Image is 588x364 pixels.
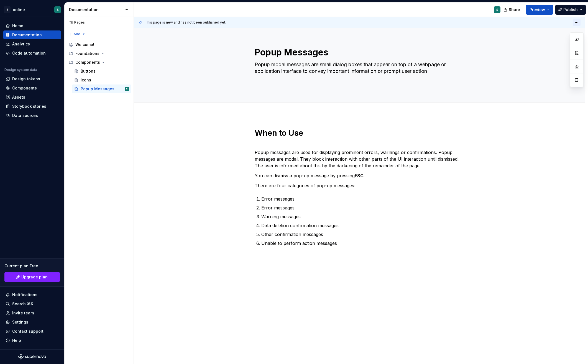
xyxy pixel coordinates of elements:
[3,93,61,102] a: Assets
[3,299,61,308] button: Search ⌘K
[81,68,96,74] div: Buttons
[12,301,33,307] div: Search ⌘K
[4,68,37,72] div: Design system data
[67,40,131,93] div: Page tree
[509,7,520,12] span: Share
[3,21,61,30] a: Home
[3,327,61,336] button: Contact support
[12,113,38,118] div: Data sources
[126,86,128,92] div: S
[75,51,99,56] div: Foundations
[563,7,578,12] span: Publish
[12,41,30,47] div: Analytics
[67,58,131,67] div: Components
[12,310,34,316] div: Invite team
[3,75,61,83] a: Design tokens
[72,76,131,84] a: Icons
[67,49,131,58] div: Foundations
[3,49,61,58] a: Code automation
[12,50,46,56] div: Code automation
[3,318,61,327] a: Settings
[21,274,48,280] span: Upgrade plan
[75,42,94,47] div: Welcome!
[501,5,524,15] button: Share
[12,292,37,298] div: Notifications
[12,319,28,325] div: Settings
[255,172,464,179] p: You can dismiss a pop-up message by pressing .
[12,23,23,29] div: Home
[261,213,464,220] p: Warning messages
[73,32,80,36] span: Add
[67,40,131,49] a: Welcome!
[526,5,553,15] button: Preview
[12,76,40,82] div: Design tokens
[12,85,37,91] div: Components
[261,240,464,247] p: Unable to perform action messages
[1,4,63,16] button: SonlineS
[261,222,464,229] p: Data deletion confirmation messages
[4,263,60,269] div: Current plan : Free
[4,272,60,282] a: Upgrade plan
[81,86,114,92] div: Popup Messages
[3,336,61,345] button: Help
[81,77,91,83] div: Icons
[3,84,61,93] a: Components
[13,7,25,12] div: online
[72,84,131,93] a: Popup MessagesS
[18,354,46,360] svg: Supernova Logo
[530,7,545,12] span: Preview
[261,204,464,211] p: Error messages
[254,60,463,89] textarea: Popup modal messages are small dialog boxes that appear on top of a webpage or application interf...
[3,290,61,299] button: Notifications
[12,104,46,109] div: Storybook stories
[3,111,61,120] a: Data sources
[3,40,61,48] a: Analytics
[67,20,85,25] div: Pages
[75,60,100,65] div: Components
[12,94,25,100] div: Assets
[355,173,364,178] strong: ESC
[261,196,464,202] p: Error messages
[67,30,87,38] button: Add
[3,309,61,317] a: Invite team
[496,7,498,12] div: S
[3,30,61,39] a: Documentation
[255,128,303,138] strong: When to Use
[255,182,464,189] p: There are four categories of pop-up messages:
[12,329,44,334] div: Contact support
[145,20,226,25] span: This page is new and has not been published yet.
[72,67,131,76] a: Buttons
[69,7,121,12] div: Documentation
[254,46,463,59] textarea: Popup Messages
[255,142,464,169] p: Popup messages are used for displaying prominent errors, warnings or confirmations. Popup message...
[4,6,11,13] div: S
[57,7,59,12] div: S
[12,338,21,343] div: Help
[555,5,586,15] button: Publish
[12,32,42,38] div: Documentation
[261,231,464,238] p: Other confirmation messages
[3,102,61,111] a: Storybook stories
